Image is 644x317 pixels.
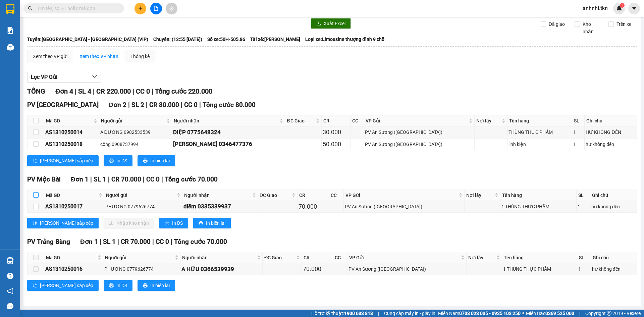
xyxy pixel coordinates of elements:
span: CC 0 [146,175,160,183]
div: 1 [578,203,589,210]
div: AS1310250018 [45,140,98,148]
span: CR 70.000 [121,238,151,246]
div: hư không đền [592,265,636,273]
button: plus [135,3,146,14]
span: sort-ascending [33,283,37,288]
button: file-add [150,3,162,14]
div: THÙNG THỰC PHẨM [508,128,571,136]
td: AS1310250016 [44,263,103,275]
span: SL 2 [131,101,144,109]
th: Tên hàng [500,190,577,201]
span: Hỗ trợ kỹ thuật: [311,310,373,317]
div: PHƯƠNG 0779626774 [104,265,179,273]
span: | [152,238,154,246]
th: CC [351,115,364,126]
sup: 1 [620,3,625,8]
button: printerIn biên lai [138,155,175,166]
span: | [171,238,172,246]
span: | [132,87,134,95]
th: SL [577,252,591,263]
span: VP Gửi [366,117,468,124]
div: công 0908737994 [100,141,171,148]
span: Tổng cước 70.000 [165,175,218,183]
span: SL 1 [94,175,106,183]
img: solution-icon [7,27,14,34]
div: 30.000 [323,127,349,137]
strong: 0369 525 060 [545,311,574,316]
button: Lọc VP Gửi [27,72,101,83]
span: PV Trảng Bàng [27,238,70,246]
th: SL [577,190,590,201]
span: notification [7,288,13,294]
button: printerIn biên lai [193,218,231,228]
div: hư không đền [586,141,635,148]
span: Tài xế: [PERSON_NAME] [250,36,300,43]
span: | [143,175,145,183]
div: [PERSON_NAME] 0346477376 [173,140,284,149]
th: SL [572,115,585,126]
div: linh kiện [508,141,571,148]
span: aim [169,6,174,11]
div: 70.000 [299,202,328,211]
td: PV An Sương (Hàng Hóa) [364,139,475,150]
span: PV [GEOGRAPHIC_DATA] [27,101,99,109]
span: ĐC Giao [287,117,314,124]
span: Đơn 1 [80,238,98,246]
span: Cung cấp máy in - giấy in: [384,310,436,317]
span: printer [165,221,169,226]
span: printer [143,283,148,288]
span: [PERSON_NAME] sắp xếp [40,157,93,164]
button: aim [166,3,177,14]
span: Tổng cước 220.000 [155,87,212,95]
div: A HỮU 0366539939 [181,265,261,274]
span: plus [138,6,143,11]
span: Tổng cước 80.000 [203,101,256,109]
span: CR 220.000 [96,87,131,95]
span: Nơi lấy [468,254,495,261]
span: anhnhi.tkn [577,4,613,12]
span: Mã GD [46,254,96,261]
b: Tuyến: [GEOGRAPHIC_DATA] - [GEOGRAPHIC_DATA] (VIP) [27,37,148,42]
span: CR 80.000 [149,101,179,109]
span: [PERSON_NAME] sắp xếp [40,219,93,227]
span: In DS [116,157,127,164]
th: CC [333,252,347,263]
div: Xem theo VP gửi [33,53,67,60]
span: | [199,101,201,109]
span: Nơi lấy [466,192,493,199]
td: PV An Sương (Hàng Hóa) [364,126,475,138]
span: Người gửi [101,117,165,124]
img: warehouse-icon [7,44,14,51]
span: Kho nhận [580,20,603,35]
span: Xuất Excel [324,20,345,27]
div: 1 [573,128,583,136]
span: | [117,238,119,246]
span: | [128,101,130,109]
span: | [90,175,92,183]
div: 70.000 [303,264,332,274]
div: AS1310250017 [45,202,103,211]
button: downloadXuất Excel [311,18,351,29]
span: Chuyến: (13:55 [DATE]) [153,36,202,43]
span: CR 70.000 [111,175,141,183]
span: Đơn 1 [71,175,89,183]
span: | [378,310,379,317]
span: | [161,175,163,183]
span: | [93,87,95,95]
span: | [108,175,110,183]
th: CR [322,115,351,126]
button: printerIn biên lai [138,280,175,291]
div: AS1310250016 [45,265,102,273]
div: HƯ KHÔNG ĐỀN [586,128,635,136]
td: PV An Sương (Hàng Hóa) [347,263,467,275]
div: Xem theo VP nhận [79,53,118,60]
span: Lọc VP Gửi [31,73,57,81]
span: message [7,303,13,309]
span: Người gửi [105,254,173,261]
button: caret-down [628,3,640,14]
span: sort-ascending [33,221,37,226]
span: printer [109,283,114,288]
span: 1 [621,3,623,8]
th: Tên hàng [507,115,572,126]
span: Đơn 2 [109,101,126,109]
